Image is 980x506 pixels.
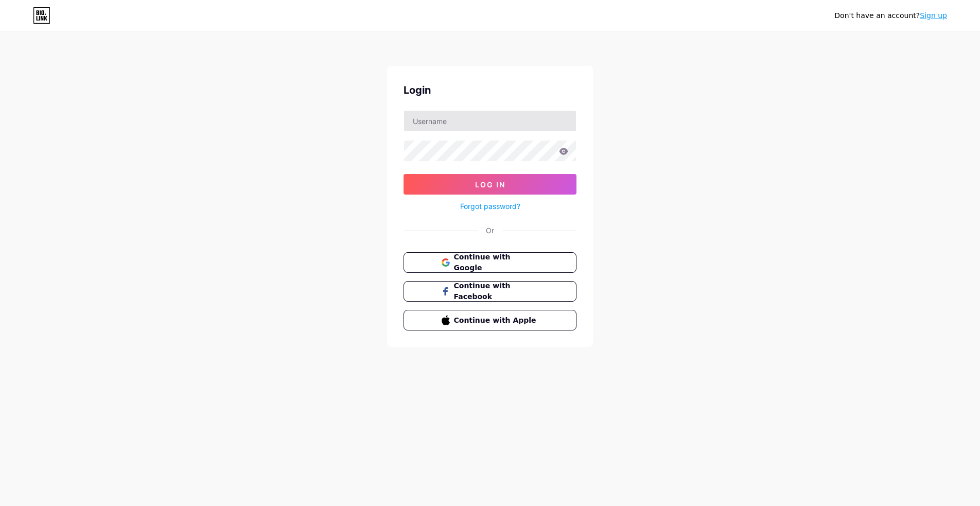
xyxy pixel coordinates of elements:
[454,252,539,273] span: Continue with Google
[404,252,576,273] button: Continue with Google
[404,174,576,195] button: Log In
[920,11,947,20] a: Sign up
[834,10,947,21] div: Don't have an account?
[475,180,505,189] span: Log In
[404,82,576,98] div: Login
[404,281,576,302] button: Continue with Facebook
[486,225,494,236] div: Or
[404,111,576,131] input: Username
[454,281,539,302] span: Continue with Facebook
[460,201,520,212] a: Forgot password?
[454,315,539,326] span: Continue with Apple
[404,310,576,330] button: Continue with Apple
